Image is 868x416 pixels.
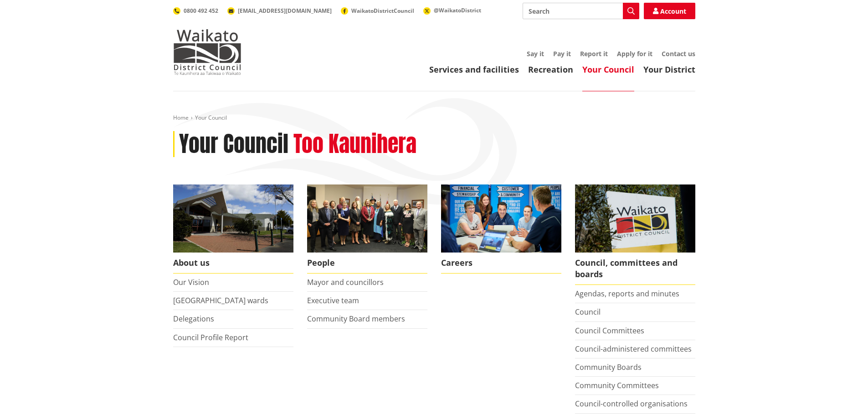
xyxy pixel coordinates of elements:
nav: breadcrumb [173,114,695,122]
a: Mayor and councillors [307,277,384,287]
h2: Too Kaunihera [293,131,416,158]
a: 2022 Council People [307,184,427,274]
a: Agendas, reports and minutes [575,289,679,299]
a: Contact us [662,49,695,58]
a: Council Committees [575,326,644,336]
a: Apply for it [617,49,652,58]
a: WaikatoDistrictCouncil [341,7,414,15]
a: Delegations [173,314,214,324]
a: Account [644,3,695,19]
a: WDC Building 0015 About us [173,184,293,274]
a: Report it [580,49,608,58]
a: Council Profile Report [173,332,248,342]
a: Waikato-District-Council-sign Council, committees and boards [575,184,695,285]
img: 2022 Council [307,184,427,253]
input: Search input [523,3,639,19]
a: 0800 492 452 [173,7,218,15]
a: Council-controlled organisations [575,399,688,409]
a: [GEOGRAPHIC_DATA] wards [173,295,268,305]
img: Office staff in meeting - Career page [441,184,561,253]
span: People [307,253,427,274]
span: WaikatoDistrictCouncil [351,7,414,15]
a: Community Boards [575,362,642,372]
span: Council, committees and boards [575,253,695,285]
a: Pay it [553,49,571,58]
a: Council [575,307,601,317]
a: Community Committees [575,380,659,390]
span: 0800 492 452 [184,7,218,15]
a: Careers [441,184,561,274]
h1: Your Council [179,131,288,158]
a: Home [173,114,189,121]
a: Services and facilities [429,64,519,75]
span: Careers [441,253,561,274]
span: @WaikatoDistrict [434,6,481,14]
a: Your Council [582,64,634,75]
a: Community Board members [307,314,405,324]
a: Say it [527,49,544,58]
a: Our Vision [173,277,209,287]
a: Recreation [528,64,573,75]
a: Your District [643,64,695,75]
a: Council-administered committees [575,344,692,354]
img: WDC Building 0015 [173,184,293,253]
a: @WaikatoDistrict [423,6,481,14]
a: Executive team [307,295,359,305]
img: Waikato District Council - Te Kaunihera aa Takiwaa o Waikato [173,29,241,75]
img: Waikato-District-Council-sign [575,184,695,253]
span: [EMAIL_ADDRESS][DOMAIN_NAME] [238,7,332,15]
a: [EMAIL_ADDRESS][DOMAIN_NAME] [227,7,332,15]
span: About us [173,253,293,274]
span: Your Council [195,114,227,121]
